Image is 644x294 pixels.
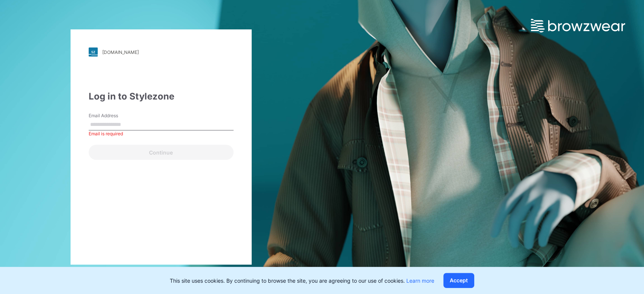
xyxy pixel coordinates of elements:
[170,277,434,285] p: This site uses cookies. By continuing to browse the site, you are agreeing to our use of cookies.
[531,19,625,32] img: browzwear-logo.e42bd6dac1945053ebaf764b6aa21510.svg
[102,49,139,55] div: [DOMAIN_NAME]
[443,273,474,288] button: Accept
[406,277,434,284] a: Learn more
[89,47,234,57] a: [DOMAIN_NAME]
[89,112,141,119] label: Email Address
[89,130,234,137] div: Email is required
[89,47,98,57] img: stylezone-logo.562084cfcfab977791bfbf7441f1a819.svg
[89,90,234,103] div: Log in to Stylezone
